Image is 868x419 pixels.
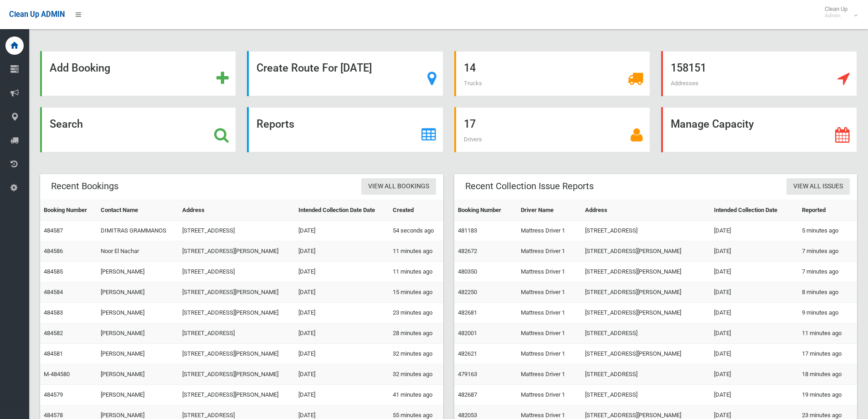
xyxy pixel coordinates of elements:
td: Noor El Nachar [97,241,179,262]
td: [STREET_ADDRESS] [581,221,710,241]
a: 482250 [458,289,477,295]
th: Address [581,200,710,221]
td: [DATE] [295,282,389,303]
td: 41 minutes ago [389,385,443,405]
td: [PERSON_NAME] [97,344,179,364]
td: [DATE] [710,323,798,344]
td: [DATE] [295,241,389,262]
a: 484579 [44,391,63,398]
a: 482687 [458,391,477,398]
td: [DATE] [710,385,798,405]
td: Mattress Driver 1 [517,241,581,262]
td: [DATE] [295,221,389,241]
strong: Add Booking [50,62,110,74]
td: 9 minutes ago [798,303,857,323]
a: 480350 [458,268,477,275]
th: Address [179,200,295,221]
strong: Manage Capacity [671,118,754,130]
a: 484582 [44,330,63,336]
td: [DATE] [295,262,389,282]
span: Clean Up [820,5,857,19]
td: [STREET_ADDRESS] [179,323,295,344]
strong: Search [50,118,83,130]
td: [DATE] [295,303,389,323]
td: Mattress Driver 1 [517,323,581,344]
a: M-484580 [44,371,70,378]
td: 32 minutes ago [389,364,443,385]
td: [DATE] [710,221,798,241]
td: 11 minutes ago [389,241,443,262]
td: 18 minutes ago [798,364,857,385]
th: Driver Name [517,200,581,221]
a: Search [40,107,236,152]
td: [DATE] [295,344,389,364]
td: Mattress Driver 1 [517,221,581,241]
td: [STREET_ADDRESS] [179,262,295,282]
td: [STREET_ADDRESS] [179,221,295,241]
td: [PERSON_NAME] [97,282,179,303]
a: Reports [247,107,443,152]
a: 482053 [458,412,477,419]
td: 28 minutes ago [389,323,443,344]
td: Mattress Driver 1 [517,303,581,323]
td: Mattress Driver 1 [517,364,581,385]
a: 158151 Addresses [661,51,857,96]
th: Contact Name [97,200,179,221]
td: [DATE] [295,364,389,385]
a: 482001 [458,330,477,336]
strong: Create Route For [DATE] [257,62,372,74]
span: Trucks [464,80,482,87]
header: Recent Bookings [40,177,129,195]
strong: Reports [257,118,294,130]
a: 482621 [458,350,477,357]
strong: 17 [464,118,476,130]
td: [STREET_ADDRESS] [581,385,710,405]
td: 7 minutes ago [798,241,857,262]
td: [DATE] [710,344,798,364]
a: 484587 [44,227,63,234]
td: 23 minutes ago [389,303,443,323]
td: [STREET_ADDRESS][PERSON_NAME] [581,303,710,323]
a: 482672 [458,248,477,254]
td: 5 minutes ago [798,221,857,241]
td: [STREET_ADDRESS][PERSON_NAME] [581,282,710,303]
td: 11 minutes ago [389,262,443,282]
a: Manage Capacity [661,107,857,152]
a: View All Issues [786,178,850,195]
td: 7 minutes ago [798,262,857,282]
td: 32 minutes ago [389,344,443,364]
a: 484586 [44,248,63,254]
td: 8 minutes ago [798,282,857,303]
td: [PERSON_NAME] [97,262,179,282]
td: Mattress Driver 1 [517,282,581,303]
td: 11 minutes ago [798,323,857,344]
a: 482681 [458,309,477,316]
a: Add Booking [40,51,236,96]
td: [STREET_ADDRESS][PERSON_NAME] [179,282,295,303]
td: [STREET_ADDRESS][PERSON_NAME] [179,344,295,364]
a: 481183 [458,227,477,234]
td: Mattress Driver 1 [517,344,581,364]
td: 54 seconds ago [389,221,443,241]
a: View All Bookings [361,178,436,195]
td: [PERSON_NAME] [97,364,179,385]
td: [DATE] [710,241,798,262]
td: [DATE] [295,385,389,405]
a: 479163 [458,371,477,378]
td: 17 minutes ago [798,344,857,364]
span: Clean Up ADMIN [9,10,65,19]
a: 17 Drivers [454,107,650,152]
td: [DATE] [710,364,798,385]
a: 14 Trucks [454,51,650,96]
td: [STREET_ADDRESS][PERSON_NAME] [179,241,295,262]
th: Reported [798,200,857,221]
th: Intended Collection Date [710,200,798,221]
td: [STREET_ADDRESS][PERSON_NAME] [179,303,295,323]
a: 484585 [44,268,63,275]
span: Addresses [671,80,699,87]
th: Intended Collection Date Date [295,200,389,221]
td: [PERSON_NAME] [97,385,179,405]
td: [STREET_ADDRESS][PERSON_NAME] [581,241,710,262]
td: [STREET_ADDRESS] [581,323,710,344]
a: 484581 [44,350,63,357]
